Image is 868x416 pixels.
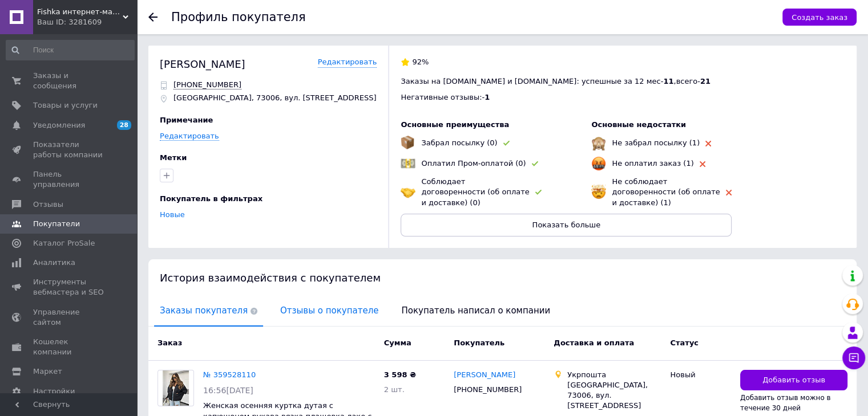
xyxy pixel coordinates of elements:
span: Покупатели [33,219,80,229]
span: 16:56[DATE] [203,386,253,395]
img: rating-tag-type [705,141,711,146]
img: rating-tag-type [700,161,705,167]
div: [PHONE_NUMBER] [451,382,524,397]
img: rating-tag-type [503,141,510,146]
span: Забрал посылку (0) [421,138,497,147]
span: Доставка и оплата [554,338,634,347]
div: [PERSON_NAME] [160,57,245,71]
span: Маркет [33,366,62,377]
p: [GEOGRAPHIC_DATA], 73006, вул. [STREET_ADDRESS] [173,93,376,103]
span: Каталог ProSale [33,238,95,248]
span: Примечание [160,116,213,124]
img: emoji [591,136,606,150]
h1: Профиль покупателя [171,10,306,24]
span: 21 [700,77,710,85]
span: Создать заказ [792,13,847,22]
span: Не забрал посылку (1) [612,138,700,147]
span: 3 598 ₴ [384,370,416,379]
span: Статус [670,338,699,347]
span: Настройки [33,386,75,397]
span: Инструменты вебмастера и SEO [33,277,106,297]
span: Кошелек компании [33,337,106,357]
a: Фото товару [158,370,194,406]
span: История взаимодействия с покупателем [160,272,381,284]
span: Основные преимущества [401,120,509,129]
img: emoji [591,185,606,199]
span: Оплатил Пром-оплатой (0) [421,159,526,168]
img: rating-tag-type [726,190,732,195]
img: rating-tag-type [535,190,542,195]
span: Уведомления [33,120,85,130]
img: Фото товару [163,370,189,406]
div: Укрпошта [567,370,661,380]
img: emoji [401,156,415,171]
button: Создать заказ [782,9,857,26]
span: Заказ [158,338,182,347]
span: Показать больше [532,221,601,229]
span: 28 [117,120,131,130]
button: Добавить отзыв [740,370,847,391]
div: Вернуться назад [148,13,158,22]
span: Покупатель написал о компании [395,296,556,325]
span: Не оплатил заказ (1) [612,159,693,168]
span: Отзывы о покупателе [274,296,384,325]
span: Товары и услуги [33,100,98,111]
span: 11 [663,77,673,85]
img: emoji [591,156,606,171]
span: 2 шт. [384,385,405,394]
span: Соблюдает договоренности (об оплате и доставке) (0) [421,177,529,206]
button: Показать больше [401,214,732,236]
span: 92% [412,58,429,66]
span: Заказы и сообщения [33,71,106,91]
div: Ваш ID: 3281609 [37,17,137,27]
span: Заказы на [DOMAIN_NAME] и [DOMAIN_NAME]: успешные за 12 мес - , всего - [401,77,710,85]
span: Покупатель [454,338,504,347]
div: Покупатель в фильтрах [160,194,374,204]
a: № 359528110 [203,370,256,379]
div: [GEOGRAPHIC_DATA], 73006, вул. [STREET_ADDRESS] [567,380,661,411]
a: Редактировать [160,132,219,141]
span: Сумма [384,338,411,347]
div: Новый [670,370,731,380]
span: Показатели работы компании [33,140,106,160]
a: Новые [160,210,185,219]
span: Панель управления [33,169,106,190]
span: Добавить отзыв можно в течение 30 дней [740,394,831,412]
span: Отзывы [33,199,63,210]
img: rating-tag-type [532,161,538,166]
img: emoji [401,185,415,199]
a: Редактировать [318,57,377,68]
span: Управление сайтом [33,307,106,328]
span: Основные недостатки [591,120,686,129]
span: Отправить SMS [173,80,241,89]
span: Добавить отзыв [762,375,825,386]
input: Поиск [6,40,135,60]
span: Аналитика [33,258,75,268]
span: Негативные отзывы: - [401,93,485,101]
span: Не соблюдает договоренности (об оплате и доставке) (1) [612,177,720,206]
span: Метки [160,153,187,162]
button: Чат с покупателем [842,346,865,369]
span: Fishka интернет-магазин [37,7,123,17]
img: emoji [401,136,414,149]
a: [PERSON_NAME] [454,370,515,381]
span: 1 [485,93,490,101]
span: Заказы покупателя [154,296,263,325]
